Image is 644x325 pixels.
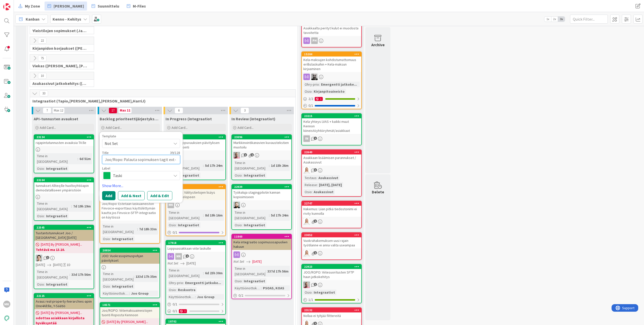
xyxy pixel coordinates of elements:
span: 1 [314,220,317,223]
div: Avaus real-property-hierarchies-apiin One4All:lle, Y-Säätiö [34,298,94,309]
div: 0/11 [166,308,225,314]
textarea: Joo/Ropo: Palauta sopimuksen tagit ext- [102,155,180,164]
div: 23132 [302,308,361,312]
div: Time in [GEOGRAPHIC_DATA] [168,210,203,221]
div: Osio [102,236,110,242]
label: Title [102,150,109,155]
div: 18702 [166,319,225,324]
span: Kanban [26,16,39,22]
div: Käyttöönottokriittisyys [233,285,261,291]
span: : [269,163,270,168]
span: 1 [314,251,317,254]
span: : [316,175,317,181]
button: Add [102,191,115,200]
div: Hakemus: Liian pitkä tiedostonimi ei rivity kunnolla [302,206,361,217]
div: Testaus [303,175,316,181]
div: Integraatiot [312,290,336,295]
a: 23140Kennon riippuvuuksien päivityksen automatisointiSHTime in [GEOGRAPHIC_DATA]:5d 17h 24mOsio:I... [166,134,226,180]
div: HJ [232,152,291,158]
div: 22923 [302,264,361,269]
div: 11860 [232,234,291,239]
span: 1 [244,153,247,156]
div: 18702 [168,320,225,323]
span: [PERSON_NAME] [54,3,84,9]
div: 23215Kela yhteys LVAS + kaikki muut Kennon kiineistöyhtiöryhmät/asiakkaat [302,114,361,134]
div: Ohry-prio [303,82,319,87]
div: 1d 15h 26m [270,163,290,168]
span: : [110,236,111,242]
div: Time in [GEOGRAPHIC_DATA] [233,266,265,277]
span: : [44,282,45,287]
div: 23134 [34,135,94,139]
div: Osio [36,213,44,219]
div: Osio [36,166,44,171]
span: 1 [314,322,317,325]
span: : [134,274,134,279]
div: Joo Group [130,291,150,296]
div: 15284 [302,52,361,57]
div: 6d 23h 30m [204,270,224,276]
span: : [242,278,243,284]
div: 23052Vuokrahakemuksen uusi rajain työtilanne ei anna valita useampaa [302,233,361,248]
span: 3x [558,17,565,22]
div: 11860 [234,235,291,238]
div: 0/2 [232,292,291,299]
div: 20954JOO: Vuokrasopimuspohjan päivitykset [100,248,159,264]
div: 22545 [34,225,94,230]
span: 1 / 1 [308,297,313,302]
span: : [110,284,111,289]
a: Show More... [102,183,180,189]
img: Visit kanbanzone.com [3,3,10,10]
div: 22640 [304,150,361,154]
div: 22545 [36,226,94,229]
div: JH [302,74,361,80]
div: 23132 [304,308,361,312]
div: Nollaa ei tyhjää filttereitä [302,312,361,319]
div: Reskontra [177,287,197,293]
div: Integraatiot [177,173,200,178]
a: 11860Kela integraatio sopimusosapuolien hakuunNot Set[DATE]Time in [GEOGRAPHIC_DATA]:337d 17h 56m... [231,234,292,299]
span: : [317,182,318,188]
div: JOO/ROPO: Viitesuoritusten SFTP haun jatkokehitys [302,269,361,280]
button: Add & Edit [147,191,172,200]
div: Käyttöönottokriittisyys [168,294,195,300]
div: MK [166,253,225,260]
div: 18571 [100,303,159,307]
div: PH [311,37,318,44]
a: 23215Kela yhteys LVAS + kaikki muut Kennon kiineistöyhtiöryhmät/asiakkaatIN [301,113,362,145]
span: Viekas (Samuli, Saara, Mika, Pirjo, Keijo, TommiHä, Rasmus) [32,63,88,68]
span: 0 / 1 [173,302,177,307]
span: 2 / 2 [308,96,313,101]
div: Käyttöönottokriittisyys [102,291,129,296]
span: : [44,166,45,171]
div: Integraatiot [177,222,200,228]
div: 23096 [234,135,291,139]
div: Kela integraatio sopimusosapuolien hakuun [232,239,291,250]
div: 15284 [304,52,361,56]
div: 0/1 [166,229,225,236]
div: 22923 [304,265,361,268]
a: 22923JOO/ROPO: Viitesuoritusten SFTP haun jatkokehitysHJOsio:Integraatiot1/1 [301,264,362,303]
span: [DATE] By [PERSON_NAME]... [41,242,82,247]
div: 23215 [304,114,361,118]
div: 23132Nollaa ei tyhjää filttereitä [302,308,361,319]
div: Time in [GEOGRAPHIC_DATA] [102,224,137,235]
div: 7d 18h 33m [138,226,158,232]
div: Time in [GEOGRAPHIC_DATA] [233,160,269,171]
div: 23104 [34,178,94,182]
span: Taski [113,172,169,179]
span: : [312,89,312,94]
div: Integraatiot [243,173,266,178]
span: : [319,82,320,87]
span: [DATE] [36,262,45,267]
div: Osio [233,173,242,178]
span: : [242,222,243,228]
div: Asukkaalta perityt kulut ei muodosta tavoitetta [302,25,361,36]
div: 22125 [36,294,94,298]
div: 22201Joo/Ropo: Välitystietojen lisäys SOAP-envelopeen [166,185,225,200]
div: 23052 [302,233,361,237]
span: 22 [38,38,47,44]
span: My Zone [25,3,40,9]
div: 8d 19h 16m [204,212,224,218]
div: Time in [GEOGRAPHIC_DATA] [36,153,77,164]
